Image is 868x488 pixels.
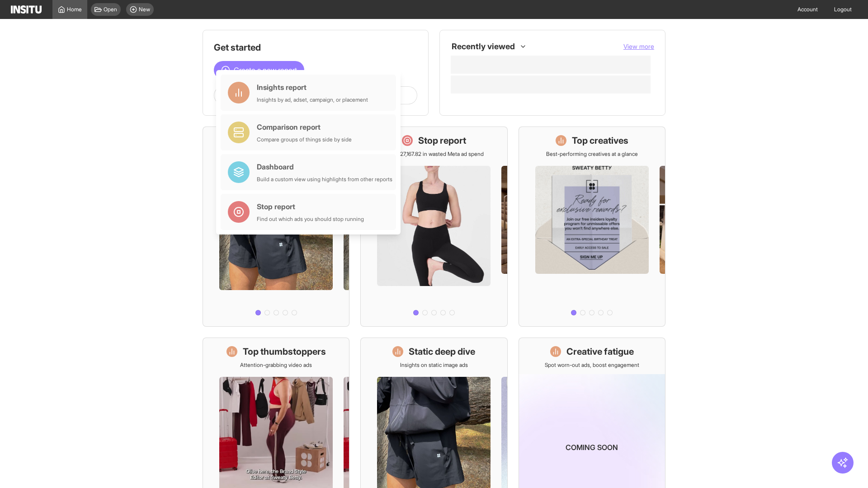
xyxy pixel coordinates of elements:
div: Find out which ads you should stop running [257,216,364,223]
h1: Stop report [418,134,466,147]
div: Build a custom view using highlights from other reports [257,176,392,183]
div: Comparison report [257,122,352,132]
span: Create a new report [234,65,297,75]
div: Insights by ad, adset, campaign, or placement [257,96,368,103]
span: Home [67,6,82,13]
div: Dashboard [257,161,392,172]
div: Stop report [257,201,364,212]
span: Open [104,6,117,13]
div: Insights report [257,82,368,93]
button: Create a new report [214,61,304,79]
h1: Top thumbstoppers [243,345,326,358]
a: Top creativesBest-performing creatives at a glance [519,127,665,327]
div: Compare groups of things side by side [257,136,352,143]
h1: Static deep dive [409,345,475,358]
p: Insights on static image ads [400,361,468,369]
span: View more [623,42,654,50]
p: Best-performing creatives at a glance [546,150,638,158]
h1: Top creatives [572,134,628,147]
span: New [139,6,150,13]
p: Save £27,167.82 in wasted Meta ad spend [384,150,484,158]
img: Logo [11,5,42,14]
p: Attention-grabbing video ads [240,361,312,369]
a: What's live nowSee all active ads instantly [203,127,349,327]
a: Stop reportSave £27,167.82 in wasted Meta ad spend [360,127,507,327]
button: View more [623,42,654,51]
h1: Get started [214,41,417,54]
